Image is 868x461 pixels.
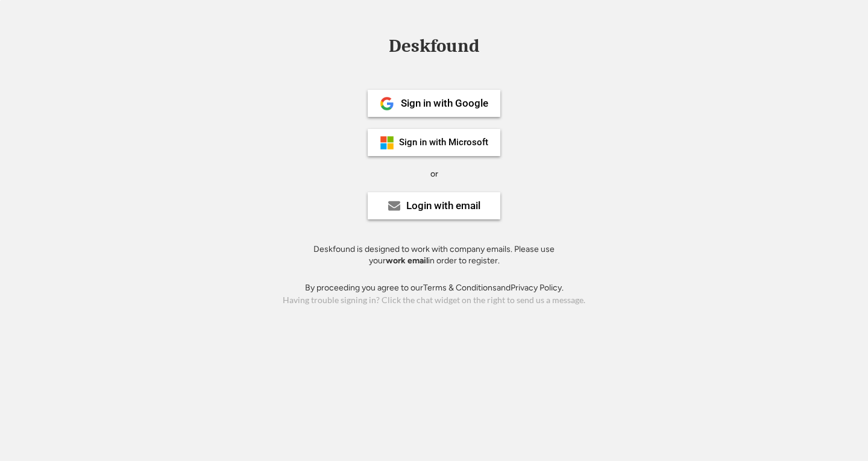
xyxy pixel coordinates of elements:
div: Deskfound is designed to work with company emails. Please use your in order to register. [298,243,570,267]
img: ms-symbollockup_mssymbol_19.png [380,136,394,150]
a: Privacy Policy. [511,283,564,293]
img: 1024px-Google__G__Logo.svg.png [380,96,394,111]
a: Terms & Conditions [423,283,497,293]
div: Login with email [406,201,480,211]
strong: work email [386,256,428,266]
div: Sign in with Microsoft [399,138,488,147]
div: or [430,168,438,180]
div: By proceeding you agree to our and [305,282,564,294]
div: Deskfound [383,37,485,55]
div: Sign in with Google [401,98,488,108]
